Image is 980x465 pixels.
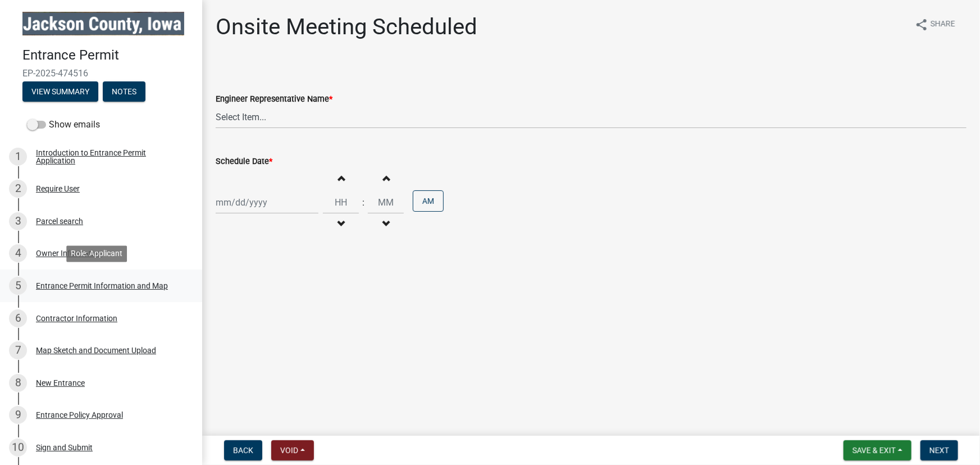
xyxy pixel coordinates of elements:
span: Void [280,446,298,455]
button: Void [271,440,314,461]
div: Parcel search [36,217,83,225]
span: Next [929,446,949,455]
div: Entrance Policy Approval [36,411,123,419]
h4: Entrance Permit [22,47,193,63]
button: Notes [103,81,145,102]
span: Save & Exit [853,446,896,455]
span: Share [931,18,955,31]
div: 9 [9,406,27,424]
wm-modal-confirm: Notes [103,88,145,97]
div: 10 [9,439,27,457]
wm-modal-confirm: Summary [22,88,98,97]
button: Next [920,440,958,461]
input: Hours [323,191,359,214]
div: 4 [9,244,27,262]
span: EP-2025-474516 [22,68,180,79]
h1: Onsite Meeting Scheduled [216,13,477,40]
div: Map Sketch and Document Upload [36,347,156,354]
div: : [359,196,368,209]
div: Require User [36,185,80,193]
input: mm/dd/yyyy [216,191,318,214]
label: Show emails [27,118,100,131]
input: Minutes [368,191,404,214]
div: Contractor Information [36,314,117,322]
div: 3 [9,212,27,230]
div: 6 [9,309,27,327]
button: View Summary [22,81,98,102]
img: Jackson County, Iowa [22,12,184,35]
div: 8 [9,374,27,392]
div: Introduction to Entrance Permit Application [36,149,184,165]
div: Role: Applicant [66,245,127,262]
span: Back [233,446,253,455]
div: New Entrance [36,379,85,387]
div: Entrance Permit Information and Map [36,282,168,290]
button: shareShare [906,13,964,35]
button: Back [224,440,262,461]
div: 1 [9,148,27,166]
div: Owner Information [36,249,102,257]
i: share [915,18,928,31]
label: Engineer Representative Name [216,95,332,103]
label: Schedule Date [216,158,272,166]
div: Sign and Submit [36,444,93,452]
button: AM [413,190,444,212]
div: 2 [9,180,27,198]
div: 5 [9,277,27,295]
button: Save & Exit [844,440,911,461]
div: 7 [9,341,27,359]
